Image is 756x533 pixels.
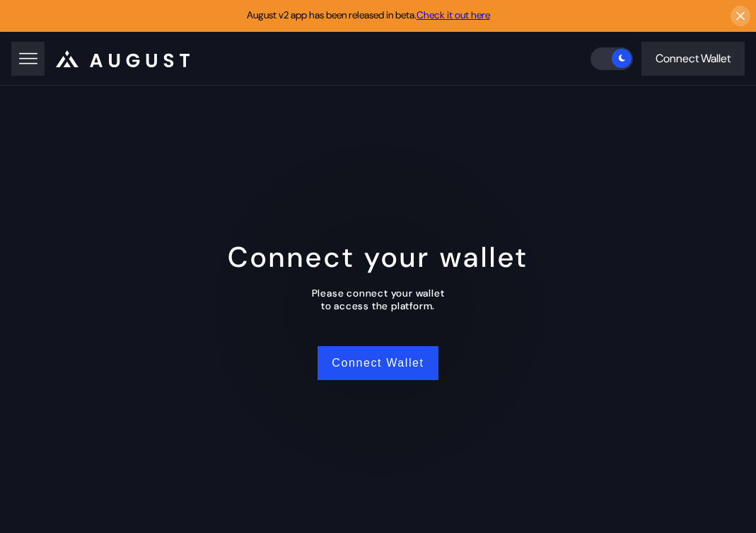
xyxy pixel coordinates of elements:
[318,346,438,380] button: Connect Wallet
[641,42,745,76] button: Connect Wallet
[247,8,490,21] span: August v2 app has been released in beta.
[656,51,731,66] div: Connect Wallet
[228,239,528,275] div: Connect your wallet
[312,287,445,312] div: Please connect your wallet to access the platform.
[417,8,490,21] a: Check it out here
